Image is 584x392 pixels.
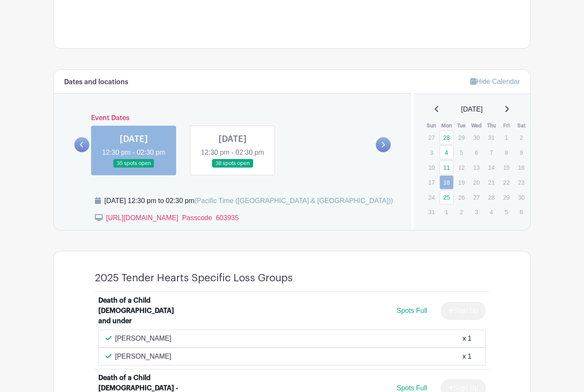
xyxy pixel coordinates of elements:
[499,191,513,204] p: 29
[469,131,484,144] p: 30
[115,351,171,362] p: [PERSON_NAME]
[469,176,484,189] p: 20
[484,121,499,130] th: Thu
[470,78,520,85] a: Hide Calendar
[469,205,484,218] p: 3
[439,190,454,204] a: 25
[115,333,171,344] p: [PERSON_NAME]
[469,161,484,174] p: 13
[514,121,529,130] th: Sat
[425,191,439,204] p: 24
[98,295,185,326] div: Death of a Child [DEMOGRAPHIC_DATA] and under
[397,307,427,314] span: Spots Full
[454,161,469,174] p: 12
[64,78,128,86] h6: Dates and locations
[499,161,513,174] p: 15
[514,161,528,174] p: 16
[469,191,484,204] p: 27
[194,197,393,204] span: (Pacific Time ([GEOGRAPHIC_DATA] & [GEOGRAPHIC_DATA]))
[484,131,498,144] p: 31
[499,121,514,130] th: Fri
[425,205,439,218] p: 31
[439,160,454,174] a: 11
[397,384,427,392] span: Spots Full
[439,175,454,189] a: 18
[439,130,454,144] a: 28
[454,191,469,204] p: 26
[89,114,376,122] h6: Event Dates
[499,176,513,189] p: 22
[425,161,439,174] p: 10
[461,104,483,115] span: [DATE]
[514,146,528,159] p: 9
[463,351,472,362] div: x 1
[484,191,498,204] p: 28
[454,176,469,189] p: 19
[454,131,469,144] p: 29
[439,205,454,218] p: 1
[514,131,528,144] p: 2
[454,205,469,218] p: 2
[106,214,239,221] a: [URL][DOMAIN_NAME] Passcode 603935
[469,121,484,130] th: Wed
[484,205,498,218] p: 4
[499,131,513,144] p: 1
[514,205,528,218] p: 6
[484,146,498,159] p: 7
[454,146,469,159] p: 5
[484,176,498,189] p: 21
[439,145,454,159] a: 4
[469,146,484,159] p: 6
[499,146,513,159] p: 8
[425,146,439,159] p: 3
[454,121,469,130] th: Tue
[425,176,439,189] p: 17
[484,161,498,174] p: 14
[95,272,293,284] h4: 2025 Tender Hearts Specific Loss Groups
[499,205,513,218] p: 5
[425,131,439,144] p: 27
[439,121,454,130] th: Mon
[424,121,439,130] th: Sun
[514,176,528,189] p: 23
[104,196,393,206] div: [DATE] 12:30 pm to 02:30 pm
[463,333,472,344] div: x 1
[514,191,528,204] p: 30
